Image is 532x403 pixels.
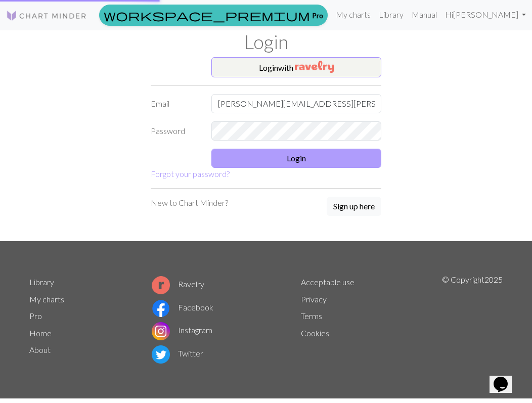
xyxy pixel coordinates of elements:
[295,61,334,73] img: Ravelry
[152,325,212,335] a: Instagram
[152,322,170,340] img: Instagram logo
[375,5,408,25] a: Library
[29,311,42,321] a: Pro
[301,277,354,287] a: Acceptable use
[211,149,381,168] button: Login
[152,348,203,358] a: Twitter
[442,274,503,366] p: © Copyright 2025
[152,302,213,312] a: Facebook
[327,197,381,217] a: Sign up here
[151,169,230,178] a: Forgot your password?
[151,197,228,209] p: New to Chart Minder?
[6,10,87,22] img: Logo
[301,311,322,321] a: Terms
[152,345,170,364] img: Twitter logo
[104,8,310,22] span: workspace_premium
[301,294,327,304] a: Privacy
[211,57,381,77] button: Loginwith
[145,94,205,113] label: Email
[441,5,530,25] a: Hi[PERSON_NAME]
[152,299,170,318] img: Facebook logo
[29,345,51,354] a: About
[152,276,170,294] img: Ravelry logo
[29,328,52,338] a: Home
[327,197,381,216] button: Sign up here
[408,5,441,25] a: Manual
[99,5,328,26] a: Pro
[301,328,329,338] a: Cookies
[29,277,54,287] a: Library
[332,5,375,25] a: My charts
[152,279,204,289] a: Ravelry
[29,294,64,304] a: My charts
[490,363,522,393] iframe: chat widget
[23,30,509,53] h1: Login
[145,121,205,141] label: Password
